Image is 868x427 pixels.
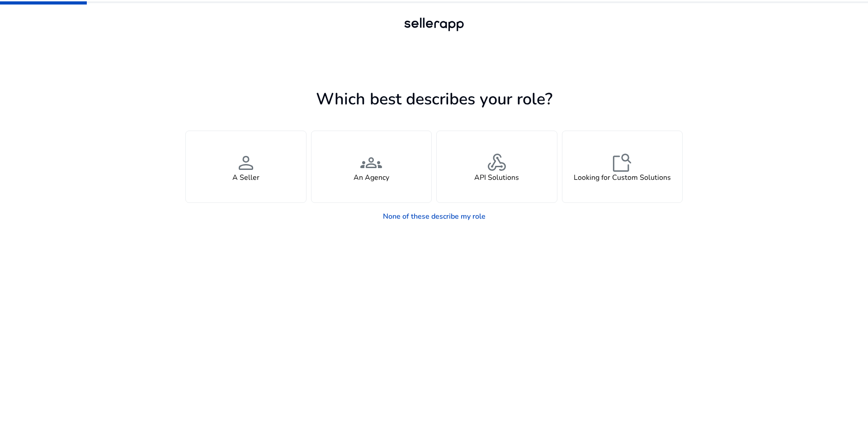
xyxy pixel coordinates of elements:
[474,174,519,182] h4: API Solutions
[354,174,389,182] h4: An Agency
[360,152,382,174] span: groups
[185,131,307,203] button: personA Seller
[235,152,257,174] span: person
[185,89,683,109] h1: Which best describes your role?
[574,174,671,182] h4: Looking for Custom Solutions
[311,131,432,203] button: groupsAn Agency
[611,152,633,174] span: feature_search
[376,207,493,225] a: None of these describe my role
[436,131,557,203] button: webhookAPI Solutions
[232,174,259,182] h4: A Seller
[486,152,508,174] span: webhook
[562,131,683,203] button: feature_searchLooking for Custom Solutions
